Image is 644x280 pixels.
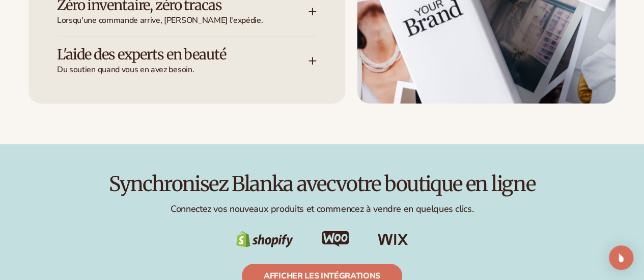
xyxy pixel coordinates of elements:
img: Image Shopify 22 [378,234,408,246]
font: Du soutien quand vous en avez besoin. [57,64,194,75]
img: Image Shopify 20 [236,231,293,247]
font: Synchronisez Blanka avec [109,171,336,197]
div: Ouvrir Intercom Messenger [609,245,633,270]
img: Image Shopify 21 [322,231,349,247]
font: votre boutique en ligne [336,171,535,197]
font: L'aide des experts en beauté [57,45,226,64]
font: Connectez vos nouveaux produits et commencez à vendre en quelques clics. [171,203,473,215]
font: Lorsqu'une commande arrive, [PERSON_NAME] l'expédie. [57,15,263,26]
